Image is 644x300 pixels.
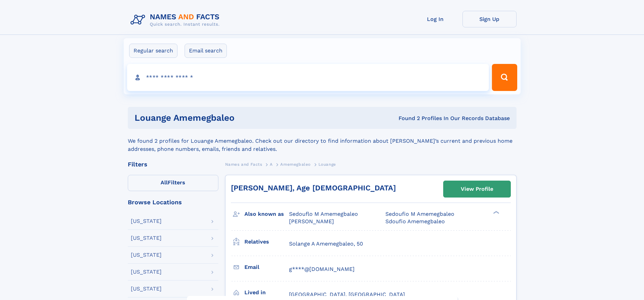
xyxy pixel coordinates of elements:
[289,218,334,225] span: [PERSON_NAME]
[280,162,311,167] span: Amemegbaleo
[289,291,405,298] span: [GEOGRAPHIC_DATA], [GEOGRAPHIC_DATA]
[244,236,289,248] h3: Relatives
[161,179,168,186] span: All
[128,129,517,153] div: We found 2 profiles for Louange Amemegbaleo. Check out our directory to find information about [P...
[129,44,177,58] label: Regular search
[128,199,218,205] div: Browse Locations
[231,184,396,192] a: [PERSON_NAME], Age [DEMOGRAPHIC_DATA]
[385,211,454,217] span: Sedoufio M Amemegbaleo
[318,162,336,167] span: Louange
[270,162,273,167] span: A
[408,11,462,27] a: Log In
[128,161,218,167] div: Filters
[462,11,517,27] a: Sign Up
[244,287,289,298] h3: Lived in
[135,114,317,122] h1: louange amemegbaleo
[131,286,162,292] div: [US_STATE]
[127,64,489,91] input: search input
[128,11,225,29] img: Logo Names and Facts
[289,240,363,248] a: Solange A Amemegbaleo, 50
[131,235,162,241] div: [US_STATE]
[444,181,510,197] a: View Profile
[492,210,500,215] div: ❯
[270,160,273,168] a: A
[461,181,493,197] div: View Profile
[316,115,510,122] div: Found 2 Profiles In Our Records Database
[244,208,289,220] h3: Also known as
[131,252,162,258] div: [US_STATE]
[185,44,227,58] label: Email search
[244,261,289,273] h3: Email
[128,175,218,191] label: Filters
[131,269,162,275] div: [US_STATE]
[131,218,162,224] div: [US_STATE]
[385,218,445,225] span: Sdoufio Amemegbaleo
[225,160,262,168] a: Names and Facts
[280,160,311,168] a: Amemegbaleo
[492,64,517,91] button: Search Button
[289,211,358,217] span: Sedouflo M Amemegbaleo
